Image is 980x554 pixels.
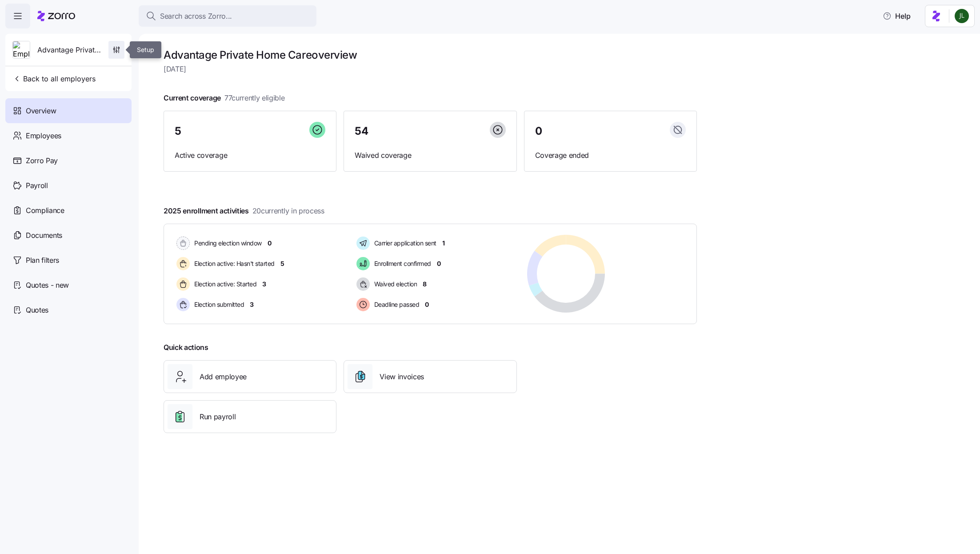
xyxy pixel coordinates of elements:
a: Overview [5,98,132,123]
span: Deadline passed [372,300,420,309]
a: Payroll [5,173,132,198]
span: Plan filters [26,255,59,266]
span: 0 [437,259,441,268]
span: 77 currently eligible [224,92,285,104]
span: Enrollment confirmed [372,259,431,268]
span: 8 [423,280,427,289]
span: 54 [355,126,368,136]
span: 0 [425,300,429,309]
a: Quotes [5,297,132,322]
span: Waived election [372,280,417,289]
span: Election active: Hasn't started [192,259,275,268]
span: 1 [442,239,445,248]
button: Search across Zorro... [139,5,316,27]
span: 0 [535,126,542,136]
span: 5 [175,126,181,136]
button: Help [876,7,918,25]
span: Add employee [200,371,247,382]
img: d9b9d5af0451fe2f8c405234d2cf2198 [955,9,969,23]
h1: Advantage Private Home Care overview [164,48,697,62]
span: 3 [250,300,254,309]
span: View invoices [380,371,424,382]
a: Quotes - new [5,273,132,297]
span: 0 [268,239,272,248]
span: [DATE] [164,64,697,75]
a: Plan filters [5,248,132,273]
span: 20 currently in process [252,205,324,217]
span: 5 [280,259,284,268]
button: Back to all employers [9,70,99,88]
span: Quick actions [164,342,208,353]
span: Election submitted [192,300,244,309]
img: Employer logo [13,41,30,59]
span: Advantage Private Home Care [37,44,101,56]
span: Waived coverage [355,150,505,161]
span: Overview [26,105,56,116]
span: Active coverage [175,150,325,161]
span: Run payroll [200,411,236,422]
span: Zorro Pay [26,155,58,166]
span: Carrier application sent [372,239,436,248]
span: Compliance [26,205,64,216]
span: Search across Zorro... [160,11,232,22]
span: Quotes - new [26,280,69,291]
span: Coverage ended [535,150,686,161]
span: Current coverage [164,92,285,104]
a: Zorro Pay [5,148,132,173]
span: Pending election window [192,239,262,248]
span: Employees [26,130,61,141]
a: Compliance [5,198,132,223]
span: Help [883,11,911,21]
span: Election active: Started [192,280,256,289]
span: Payroll [26,180,48,191]
a: Documents [5,223,132,248]
span: Quotes [26,305,48,316]
span: Back to all employers [12,73,96,84]
span: 2025 enrollment activities [164,205,324,217]
span: 3 [262,280,266,289]
a: Employees [5,123,132,148]
span: Documents [26,230,62,241]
